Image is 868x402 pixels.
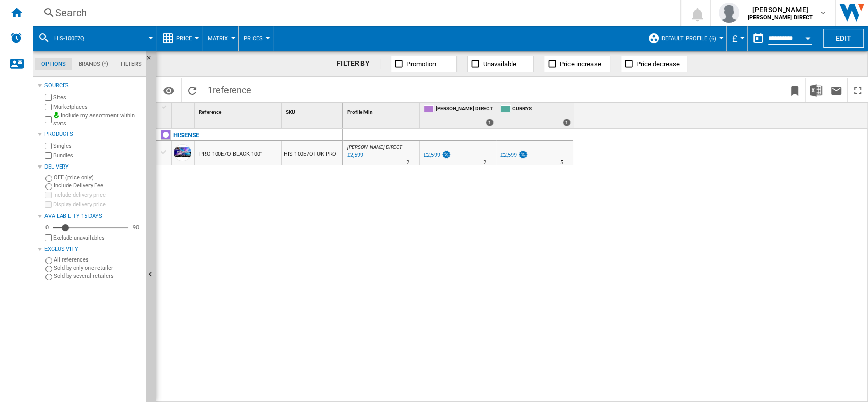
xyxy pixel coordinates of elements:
div: Price [162,26,197,51]
div: Delivery Time : 2 days [406,158,409,168]
div: 0 [43,224,51,231]
label: Exclude unavailables [53,234,142,242]
div: 90 [130,224,142,231]
span: Prices [244,35,263,42]
div: £2,599 [424,152,440,158]
button: Price increase [544,56,610,72]
div: Click to filter on that brand [173,129,199,141]
span: CURRYS [512,105,571,114]
div: £2,599 [499,150,528,160]
div: his-100e7q [38,26,151,51]
span: Promotion [406,60,436,68]
input: Display delivery price [45,201,52,208]
span: Unavailable [483,60,516,68]
span: reference [213,85,252,96]
div: Delivery Time : 5 days [560,158,563,168]
div: Delivery Time : 2 days [483,158,486,168]
button: Price [176,26,197,51]
div: Matrix [208,26,233,51]
div: Delivery [44,163,142,171]
button: Send this report by email [826,78,847,102]
button: Maximize [848,78,868,102]
label: Sold by several retailers [54,272,142,280]
span: [PERSON_NAME] DIRECT [347,144,402,150]
input: Include my assortment within stats [45,113,52,126]
div: [PERSON_NAME] DIRECT 1 offers sold by HUGHES DIRECT [422,103,496,128]
span: Matrix [208,35,228,42]
span: his-100e7q [54,35,84,42]
div: 1 offers sold by CURRYS [563,119,571,126]
button: £ [732,26,742,51]
md-tab-item: Brands (*) [72,58,115,70]
md-tab-item: Options [35,58,72,70]
div: Products [44,130,142,138]
input: Sold by only one retailer [45,266,52,272]
img: alerts-logo.svg [10,32,22,44]
div: Sort None [197,103,281,119]
button: his-100e7q [54,26,95,51]
span: Default profile (6) [661,35,716,42]
md-tab-item: Filters [115,58,148,70]
button: Options [158,81,179,100]
div: Reference Sort None [197,103,281,119]
label: All references [54,256,142,264]
span: 1 [202,78,257,100]
button: Prices [244,26,268,51]
img: excel-24x24.png [810,84,822,97]
input: Singles [45,143,52,149]
img: promotionV3.png [441,150,451,159]
label: Sold by only one retailer [54,264,142,272]
div: 1 offers sold by HUGHES DIRECT [486,119,494,126]
div: Availability 15 Days [44,212,142,220]
div: Search [55,6,654,20]
div: Default profile (6) [648,26,721,51]
b: [PERSON_NAME] DIRECT [747,14,813,21]
span: Price decrease [636,60,680,68]
div: Sort None [174,103,194,119]
img: mysite-bg-18x18.png [53,112,59,118]
span: Price increase [560,60,601,68]
label: Sites [53,93,142,101]
div: PRO 100E7Q BLACK 100'' [199,143,262,166]
div: Sort None [345,103,419,119]
div: SKU Sort None [284,103,342,119]
button: Edit [823,29,864,48]
input: Display delivery price [45,234,52,241]
button: Unavailable [467,56,534,72]
button: Price decrease [621,56,687,72]
button: Reload [182,78,202,102]
label: Display delivery price [53,201,142,208]
div: £2,599 [500,152,516,158]
button: md-calendar [748,28,768,49]
input: Include Delivery Fee [45,183,52,190]
span: Reference [199,109,221,115]
div: Exclusivity [44,245,142,253]
label: Singles [53,142,142,150]
input: OFF (price only) [45,175,52,182]
button: Bookmark this report [785,78,805,102]
button: Promotion [391,56,457,72]
span: £ [732,33,737,44]
div: CURRYS 1 offers sold by CURRYS [498,103,573,128]
md-menu: Currency [727,26,748,51]
div: FILTER BY [337,59,380,69]
span: [PERSON_NAME] [747,5,813,15]
span: Price [176,35,192,42]
button: Open calendar [798,28,817,46]
button: Default profile (6) [661,26,721,51]
div: £2,599 [422,150,451,160]
button: Download in Excel [806,78,826,102]
md-slider: Availability [53,223,128,233]
img: profile.jpg [719,3,739,23]
input: All references [45,257,52,264]
div: Last updated : Thursday, 21 August 2025 06:54 [346,150,363,160]
input: Sites [45,94,52,101]
span: Profile Min [347,109,373,115]
div: HIS-100E7QTUK-PRO [282,141,342,165]
label: Marketplaces [53,103,142,111]
input: Sold by several retailers [45,274,52,280]
label: Include Delivery Fee [54,182,142,190]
